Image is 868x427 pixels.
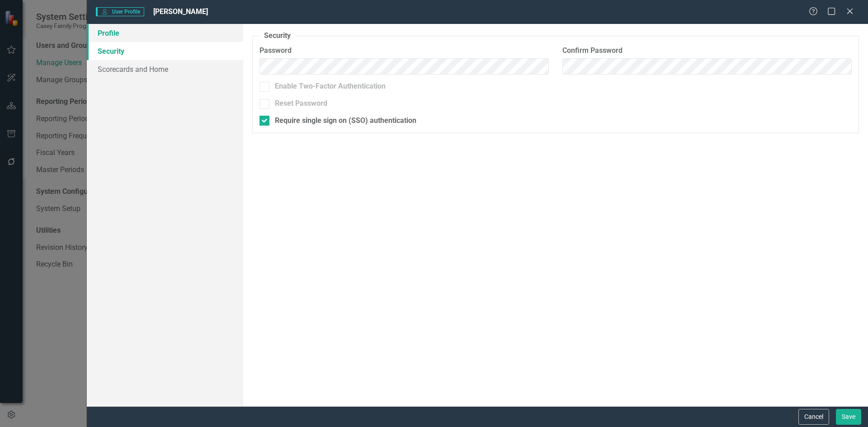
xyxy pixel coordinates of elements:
a: Profile [87,24,243,42]
div: Enable Two-Factor Authentication [275,81,386,92]
button: Cancel [798,409,829,425]
a: Scorecards and Home [87,60,243,78]
label: Confirm Password [562,46,852,56]
a: Security [87,42,243,60]
div: Reset Password [275,99,327,109]
span: User Profile [96,7,144,16]
button: Save [836,409,861,425]
div: Require single sign on (SSO) authentication [275,116,416,126]
label: Password [259,46,549,56]
span: [PERSON_NAME] [153,7,208,16]
legend: Security [259,31,295,41]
